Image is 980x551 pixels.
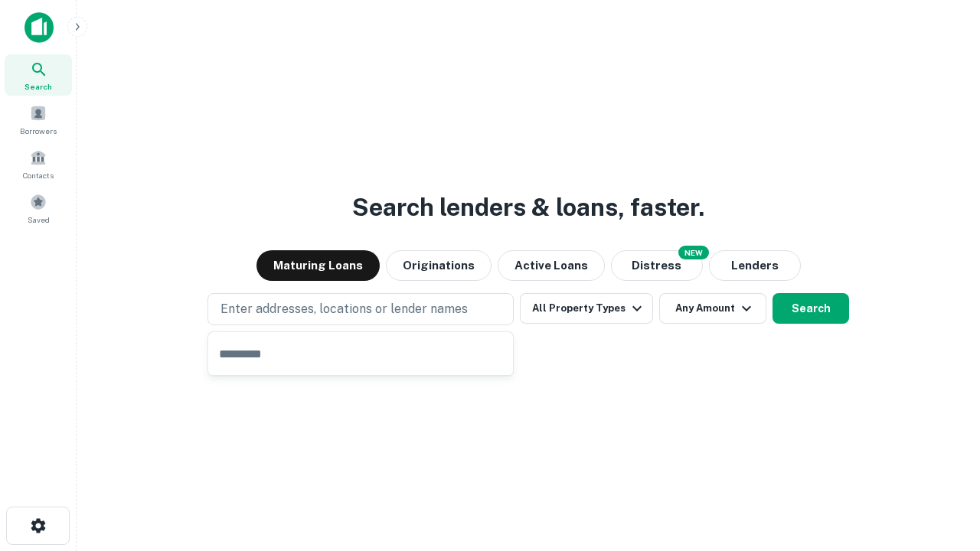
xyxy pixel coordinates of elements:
span: Saved [28,214,50,226]
button: Enter addresses, locations or lender names [207,293,514,325]
span: Borrowers [20,125,57,137]
button: Search distressed loans with lien and other non-mortgage details. [611,250,703,281]
button: Lenders [709,250,801,281]
a: Saved [5,187,72,229]
button: All Property Types [520,293,653,324]
a: Search [5,54,72,96]
span: Search [24,80,52,93]
p: Enter addresses, locations or lender names [220,300,468,318]
button: Originations [386,250,492,281]
button: Search [773,293,849,324]
a: Contacts [5,143,72,184]
button: Maturing Loans [256,250,380,281]
iframe: Chat Widget [903,429,980,502]
h3: Search lenders & loans, faster. [352,189,704,226]
img: capitalize-icon.png [24,12,54,43]
a: Borrowers [5,99,72,140]
div: NEW [678,246,709,259]
button: Active Loans [498,250,605,281]
button: Any Amount [659,293,766,324]
span: Contacts [23,169,54,181]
